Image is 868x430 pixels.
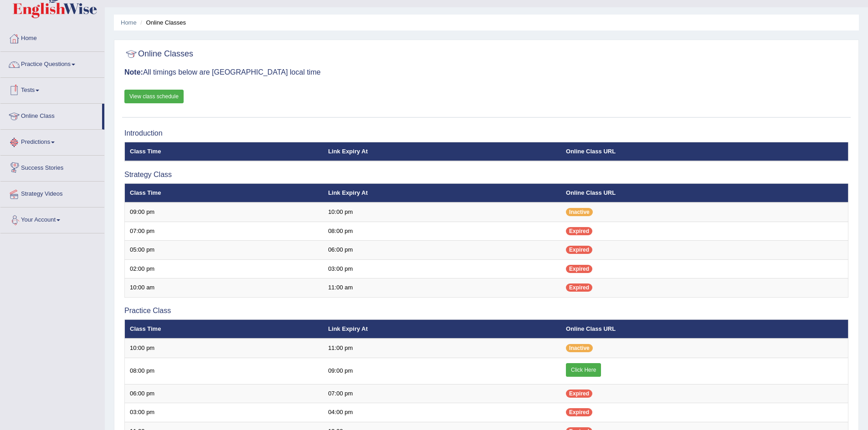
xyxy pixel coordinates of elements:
[125,202,324,222] td: 09:00 pm
[125,222,324,241] td: 07:00 pm
[323,339,561,358] td: 11:00 pm
[125,358,324,384] td: 08:00 pm
[323,142,561,161] th: Link Expiry At
[566,208,593,216] span: Inactive
[125,142,324,161] th: Class Time
[0,52,104,75] a: Practice Questions
[561,142,848,161] th: Online Class URL
[125,278,324,298] td: 10:00 am
[0,78,104,101] a: Tests
[0,182,104,204] a: Strategy Videos
[0,130,104,152] a: Predictions
[124,129,848,137] h3: Introduction
[125,403,324,422] td: 03:00 pm
[124,90,184,103] a: View class schedule
[124,307,848,315] h3: Practice Class
[323,384,561,403] td: 07:00 pm
[125,183,324,202] th: Class Time
[566,283,592,292] span: Expired
[566,363,601,377] a: Click Here
[124,171,848,179] h3: Strategy Class
[566,246,592,254] span: Expired
[0,156,104,178] a: Success Stories
[125,384,324,403] td: 06:00 pm
[323,222,561,241] td: 08:00 pm
[0,26,104,49] a: Home
[125,241,324,260] td: 05:00 pm
[125,319,324,339] th: Class Time
[566,344,593,352] span: Inactive
[323,259,561,278] td: 03:00 pm
[124,47,193,61] h2: Online Classes
[323,241,561,260] td: 06:00 pm
[566,408,592,416] span: Expired
[323,358,561,384] td: 09:00 pm
[561,183,848,202] th: Online Class URL
[566,227,592,235] span: Expired
[323,319,561,339] th: Link Expiry At
[124,68,848,76] h3: All timings below are [GEOGRAPHIC_DATA] local time
[121,19,137,26] a: Home
[323,202,561,222] td: 10:00 pm
[323,278,561,298] td: 11:00 am
[566,265,592,273] span: Expired
[124,68,143,76] b: Note:
[125,259,324,278] td: 02:00 pm
[323,183,561,202] th: Link Expiry At
[125,339,324,358] td: 10:00 pm
[561,319,848,339] th: Online Class URL
[566,390,592,398] span: Expired
[323,403,561,422] td: 04:00 pm
[0,207,104,230] a: Your Account
[0,104,102,126] a: Online Class
[138,18,186,27] li: Online Classes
